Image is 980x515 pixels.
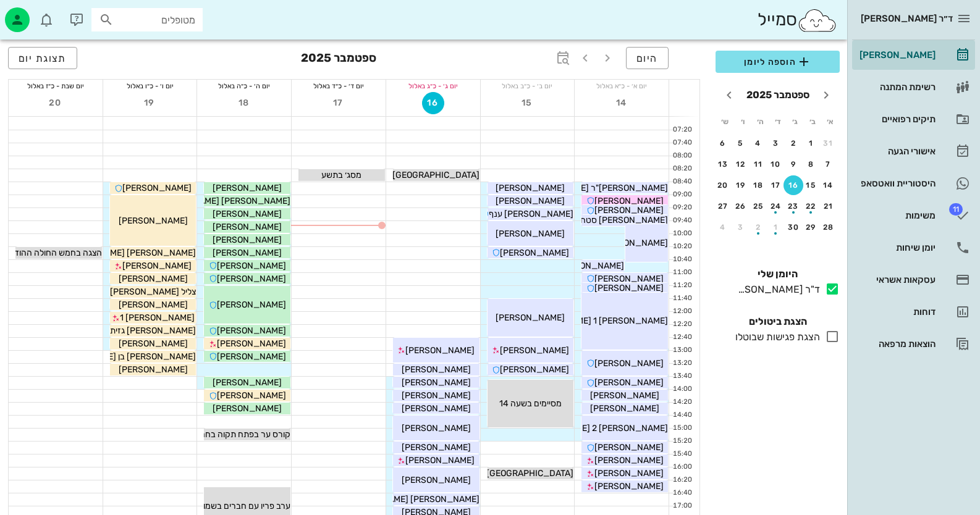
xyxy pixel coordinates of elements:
[713,223,733,232] div: 4
[725,54,830,69] span: הוספה ליומן
[213,222,282,232] span: [PERSON_NAME]
[669,384,695,395] div: 14:00
[213,235,282,245] span: [PERSON_NAME]
[500,364,569,375] span: [PERSON_NAME]
[752,111,768,132] th: ה׳
[9,80,103,92] div: יום שבת - כ״ז באלול
[520,183,668,193] span: [PERSON_NAME]"ר [PERSON_NAME]
[748,175,768,195] button: 18
[233,92,255,114] button: 18
[857,178,936,188] div: היסטוריית וואטסאפ
[857,82,936,92] div: רשימת המתנה
[56,248,196,258] span: [PERSON_NAME] [PERSON_NAME]
[769,111,785,132] th: ד׳
[669,177,695,187] div: 08:40
[801,217,821,237] button: 29
[594,196,664,206] span: [PERSON_NAME]
[784,139,803,148] div: 2
[731,217,751,237] button: 3
[150,196,290,206] span: [PERSON_NAME] [PERSON_NAME]
[731,223,751,232] div: 3
[731,196,751,216] button: 26
[852,136,975,166] a: אישורי הגעה
[499,398,562,409] span: מסיימים בשעה 14
[748,217,768,237] button: 2
[402,377,471,388] span: [PERSON_NAME]
[594,481,664,492] span: [PERSON_NAME]
[594,274,664,284] span: [PERSON_NAME]
[590,403,659,414] span: [PERSON_NAME]
[402,423,471,433] span: [PERSON_NAME]
[500,345,569,356] span: [PERSON_NAME]
[610,92,633,114] button: 14
[496,312,565,323] span: [PERSON_NAME]
[784,160,803,169] div: 9
[122,261,192,271] span: [PERSON_NAME]
[852,233,975,262] a: יומן שיחות
[819,175,838,195] button: 14
[801,139,821,148] div: 1
[716,314,840,329] h4: הצגת ביטולים
[819,202,838,211] div: 21
[120,312,195,323] span: [PERSON_NAME] 1
[122,183,192,193] span: [PERSON_NAME]
[47,351,196,362] span: [PERSON_NAME] בן [PERSON_NAME]
[110,325,196,336] span: [PERSON_NAME] גזית
[801,154,821,174] button: 8
[766,223,786,232] div: 1
[402,390,471,401] span: [PERSON_NAME]
[301,47,376,72] h3: ספטמבר 2025
[852,104,975,134] a: תיקים רפואיים
[748,196,768,216] button: 25
[594,358,664,369] span: [PERSON_NAME]
[801,196,821,216] button: 22
[819,133,838,153] button: 31
[386,80,480,92] div: יום ג׳ - כ״ג באלול
[489,209,573,219] span: [PERSON_NAME] ענף
[801,202,821,211] div: 22
[857,114,936,124] div: תיקים רפואיים
[822,111,838,132] th: א׳
[713,217,733,237] button: 4
[852,40,975,70] a: [PERSON_NAME]
[748,133,768,153] button: 4
[717,111,733,132] th: ש׳
[815,84,837,106] button: חודש שעבר
[801,175,821,195] button: 15
[852,72,975,102] a: רשימת המתנה
[500,248,569,258] span: [PERSON_NAME]
[217,274,286,284] span: [PERSON_NAME]
[292,80,386,92] div: יום ד׳ - כ״ד באלול
[949,203,963,216] span: תג
[405,345,475,356] span: [PERSON_NAME]
[610,98,633,108] span: 14
[594,377,664,388] span: [PERSON_NAME]
[669,371,695,382] div: 13:40
[819,196,838,216] button: 21
[669,164,695,174] div: 08:20
[19,52,67,64] span: תצוגת יום
[669,216,695,226] div: 09:40
[852,201,975,230] a: תגמשימות
[852,329,975,359] a: הוצאות מרפאה
[731,160,751,169] div: 12
[716,51,840,73] button: הוספה ליומן
[819,154,838,174] button: 7
[516,92,538,114] button: 15
[217,338,286,349] span: [PERSON_NAME]
[8,47,77,69] button: תצוגת יום
[669,501,695,511] div: 17:00
[713,202,733,211] div: 27
[819,223,838,232] div: 28
[857,243,936,253] div: יומן שיחות
[516,98,538,108] span: 15
[784,196,803,216] button: 23
[784,181,803,190] div: 16
[733,282,820,297] div: ד"ר [PERSON_NAME]
[741,83,814,107] button: ספטמבר 2025
[103,80,197,92] div: יום ו׳ - כ״ו באלול
[748,160,768,169] div: 11
[784,217,803,237] button: 30
[669,125,695,135] div: 07:20
[402,403,471,414] span: [PERSON_NAME]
